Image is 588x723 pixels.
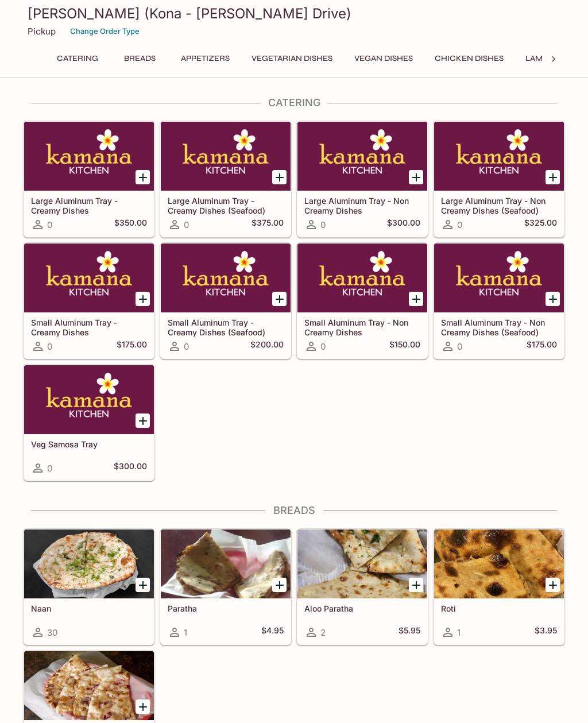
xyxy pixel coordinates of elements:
[65,22,145,40] button: Change Order Type
[136,578,150,592] button: Add Naan
[47,463,52,474] span: 0
[24,243,154,312] div: Small Aluminum Tray - Creamy Dishes
[434,122,564,191] div: Large Aluminum Tray - Non Creamy Dishes (Seafood)
[117,339,147,353] h5: $175.00
[546,292,560,306] button: Add Small Aluminum Tray - Non Creamy Dishes (Seafood)
[387,218,420,231] h5: $300.00
[184,219,189,230] span: 0
[546,170,560,184] button: Add Large Aluminum Tray - Non Creamy Dishes (Seafood)
[47,627,57,638] span: 30
[457,341,462,352] span: 0
[297,243,428,359] a: Small Aluminum Tray - Non Creamy Dishes0$150.00
[24,121,154,237] a: Large Aluminum Tray - Creamy Dishes0$350.00
[428,51,510,67] button: Chicken Dishes
[524,218,557,231] h5: $325.00
[409,292,423,306] button: Add Small Aluminum Tray - Non Creamy Dishes
[24,365,154,481] a: Veg Samosa Tray0$300.00
[31,439,147,449] h5: Veg Samosa Tray
[434,529,564,598] div: Roti
[297,122,427,191] div: Large Aluminum Tray - Non Creamy Dishes
[441,318,557,337] h5: Small Aluminum Tray - Non Creamy Dishes (Seafood)
[23,96,565,109] h4: Catering
[320,627,326,638] span: 2
[320,219,326,230] span: 0
[136,292,150,306] button: Add Small Aluminum Tray - Creamy Dishes
[161,529,291,598] div: Paratha
[434,243,564,359] a: Small Aluminum Tray - Non Creamy Dishes (Seafood)0$175.00
[31,318,147,337] h5: Small Aluminum Tray - Creamy Dishes
[457,219,462,230] span: 0
[160,529,291,645] a: Paratha1$4.95
[320,341,326,352] span: 0
[24,529,154,645] a: Naan30
[28,5,560,22] h3: [PERSON_NAME] (Kona - [PERSON_NAME] Drive)
[160,243,291,359] a: Small Aluminum Tray - Creamy Dishes (Seafood)0$200.00
[272,292,287,306] button: Add Small Aluminum Tray - Creamy Dishes (Seafood)
[31,604,147,613] h5: Naan
[184,627,187,638] span: 1
[297,529,428,645] a: Aloo Paratha2$5.95
[24,243,154,359] a: Small Aluminum Tray - Creamy Dishes0$175.00
[47,219,52,230] span: 0
[441,196,557,215] h5: Large Aluminum Tray - Non Creamy Dishes (Seafood)
[272,578,287,592] button: Add Paratha
[47,341,52,352] span: 0
[24,122,154,191] div: Large Aluminum Tray - Creamy Dishes
[535,625,557,639] h5: $3.95
[409,170,423,184] button: Add Large Aluminum Tray - Non Creamy Dishes
[24,529,154,598] div: Naan
[23,504,565,517] h4: Breads
[297,121,428,237] a: Large Aluminum Tray - Non Creamy Dishes0$300.00
[168,604,284,613] h5: Paratha
[160,121,291,237] a: Large Aluminum Tray - Creamy Dishes (Seafood)0$375.00
[297,243,427,312] div: Small Aluminum Tray - Non Creamy Dishes
[409,578,423,592] button: Add Aloo Paratha
[136,170,150,184] button: Add Large Aluminum Tray - Creamy Dishes
[304,196,420,215] h5: Large Aluminum Tray - Non Creamy Dishes
[546,578,560,592] button: Add Roti
[297,529,427,598] div: Aloo Paratha
[28,26,56,37] p: Pickup
[519,51,585,67] button: Lamb Dishes
[261,625,284,639] h5: $4.95
[245,51,339,67] button: Vegetarian Dishes
[252,218,284,231] h5: $375.00
[136,413,150,428] button: Add Veg Samosa Tray
[114,461,147,475] h5: $300.00
[250,339,284,353] h5: $200.00
[434,529,564,645] a: Roti1$3.95
[441,604,557,613] h5: Roti
[168,196,284,215] h5: Large Aluminum Tray - Creamy Dishes (Seafood)
[114,218,147,231] h5: $350.00
[434,121,564,237] a: Large Aluminum Tray - Non Creamy Dishes (Seafood)0$325.00
[184,341,189,352] span: 0
[348,51,419,67] button: Vegan Dishes
[161,243,291,312] div: Small Aluminum Tray - Creamy Dishes (Seafood)
[161,122,291,191] div: Large Aluminum Tray - Creamy Dishes (Seafood)
[527,339,557,353] h5: $175.00
[51,51,105,67] button: Catering
[272,170,287,184] button: Add Large Aluminum Tray - Creamy Dishes (Seafood)
[304,318,420,337] h5: Small Aluminum Tray - Non Creamy Dishes
[24,365,154,434] div: Veg Samosa Tray
[457,627,461,638] span: 1
[114,51,165,67] button: Breads
[136,699,150,714] button: Add Onion Kulcha
[24,651,154,720] div: Onion Kulcha
[434,243,564,312] div: Small Aluminum Tray - Non Creamy Dishes (Seafood)
[31,196,147,215] h5: Large Aluminum Tray - Creamy Dishes
[389,339,420,353] h5: $150.00
[304,604,420,613] h5: Aloo Paratha
[168,318,284,337] h5: Small Aluminum Tray - Creamy Dishes (Seafood)
[399,625,420,639] h5: $5.95
[175,51,236,67] button: Appetizers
